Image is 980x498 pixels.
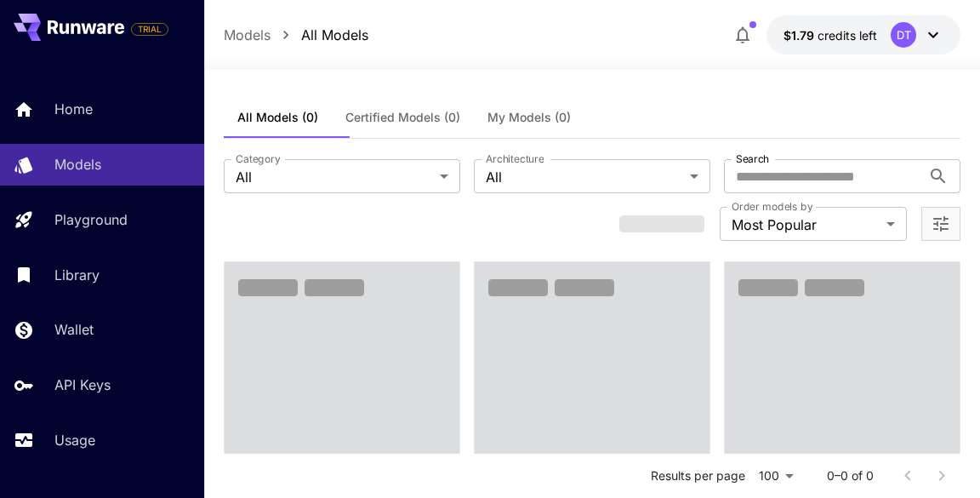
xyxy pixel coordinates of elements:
span: $1.79 [783,28,818,43]
label: Search [736,152,769,166]
p: Models [54,154,101,175]
span: All Models (0) [237,110,318,125]
a: All Models [301,25,368,45]
span: My Models (0) [487,110,571,125]
label: Architecture [486,152,544,166]
span: TRIAL [132,23,168,36]
label: Category [236,152,281,166]
div: DT [891,22,916,48]
p: Wallet [54,319,94,340]
span: All [236,167,433,187]
span: credits left [818,28,877,43]
div: 100 [752,463,800,488]
p: Results per page [651,467,745,484]
p: Library [54,265,100,285]
a: Models [224,25,271,45]
span: Add your payment card to enable full platform functionality. [131,19,168,39]
p: Home [54,99,93,119]
p: API Keys [54,375,111,395]
button: Open more filters [931,214,951,235]
p: Playground [54,209,128,230]
p: Usage [54,430,95,450]
span: All [486,167,683,187]
span: Most Popular [732,215,880,235]
p: 0–0 of 0 [827,467,874,484]
div: $1.785 [783,26,877,44]
span: Certified Models (0) [345,110,460,125]
label: Order models by [732,199,812,214]
nav: breadcrumb [224,25,368,45]
button: $1.785DT [766,15,960,54]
